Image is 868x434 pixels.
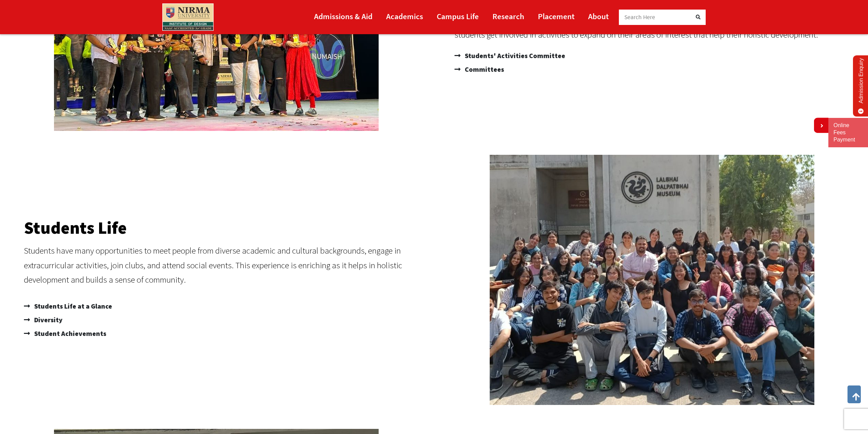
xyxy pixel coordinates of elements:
p: Students have many opportunities to meet people from diverse academic and cultural backgrounds, e... [24,243,431,287]
a: Academics [386,9,423,24]
a: Committees [455,63,861,76]
span: Search Here [624,13,655,21]
a: Students' Activities Committee [455,49,861,63]
a: About [588,9,609,24]
a: Online Fees Payment [833,122,863,143]
span: Diversity [32,313,63,327]
a: Diversity [24,313,431,327]
a: Research [492,9,524,24]
img: WhatsApp-Image-2024-11-13-at-11 [490,155,814,405]
span: Committees [463,63,504,76]
h2: Students Life [24,219,431,236]
a: Placement [538,9,574,24]
a: Students Life at a Glance [24,299,431,313]
a: Admissions & Aid [314,9,372,24]
a: Student Achievements [24,327,431,340]
span: Students' Activities Committee [463,49,565,63]
span: Student Achievements [32,327,106,340]
span: Students Life at a Glance [32,299,112,313]
img: main_logo [162,3,214,31]
a: Campus Life [437,9,479,24]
